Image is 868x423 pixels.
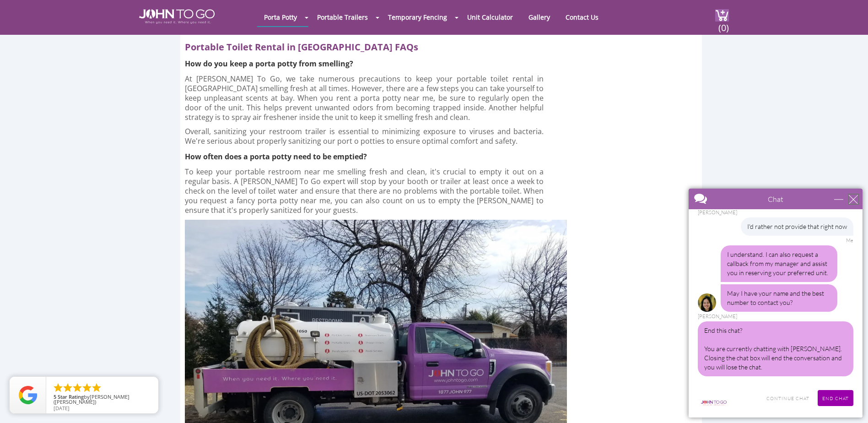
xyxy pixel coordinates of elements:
[381,8,454,26] a: Temporary Fencing
[310,8,375,26] a: Portable Trailers
[58,393,84,400] span: Star Rating
[185,127,544,146] p: Overall, sanitizing your restroom trailer is essential to minimizing exposure to viruses and bact...
[91,382,102,393] li: 
[19,386,37,404] img: Review Rating
[185,74,544,122] p: At [PERSON_NAME] To Go, we take numerous precautions to keep your portable toilet rental in [GEOG...
[53,382,64,393] li: 
[185,37,552,53] h2: Portable Toilet Rental in [GEOGRAPHIC_DATA] FAQs
[54,393,56,400] span: 5
[257,8,304,26] a: Porta Potty
[559,8,605,26] a: Contact Us
[81,382,92,393] li: 
[683,183,868,423] iframe: Live Chat Box
[54,394,151,406] span: by
[139,9,215,24] img: JOHN to go
[185,167,544,215] p: To keep your portable restroom near me smelling fresh and clean, it's crucial to empty it out on ...
[62,382,73,393] li: 
[185,58,567,70] h4: How do you keep a porta potty from smelling?
[54,405,70,412] span: [DATE]
[460,8,520,26] a: Unit Calculator
[715,9,729,22] img: cart a
[718,14,729,34] span: (0)
[522,8,557,26] a: Gallery
[54,393,129,405] span: [PERSON_NAME] ([PERSON_NAME])
[185,151,567,163] h4: How often does a porta potty need to be emptied?
[72,382,83,393] li: 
